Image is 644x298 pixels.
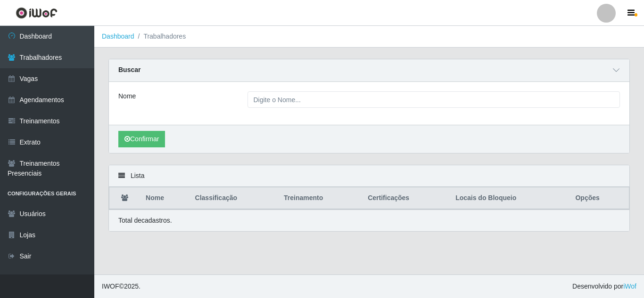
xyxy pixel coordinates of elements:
[118,66,140,73] strong: Buscar
[362,187,450,209] th: Certificações
[102,282,119,290] span: IWOF
[623,282,636,290] a: iWof
[94,26,644,48] nav: breadcrumb
[572,282,636,291] span: Desenvolvido por
[102,32,134,40] a: Dashboard
[140,187,189,209] th: Nome
[278,187,362,209] th: Treinamento
[134,32,186,41] li: Trabalhadores
[570,187,629,209] th: Opções
[248,91,620,108] input: Digite o Nome...
[118,216,172,226] p: Total de cadastros.
[118,131,165,147] button: Confirmar
[102,282,140,291] span: © 2025 .
[450,187,570,209] th: Locais do Bloqueio
[16,7,58,19] img: CoreUI Logo
[190,187,279,209] th: Classificação
[118,91,136,101] label: Nome
[109,165,629,187] div: Lista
